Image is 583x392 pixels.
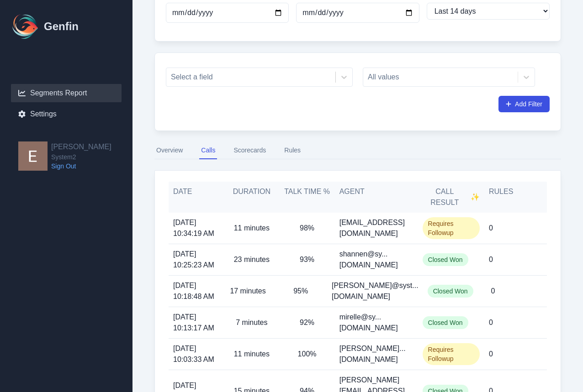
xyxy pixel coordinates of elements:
span: [DATE] 10:34:19 AM [173,217,219,239]
h1: Genfin [44,19,79,34]
p: 11 minutes [234,349,270,360]
span: System2 [51,152,111,162]
p: 100% [298,349,317,360]
h5: Call Result [423,186,480,208]
p: 95% [293,286,308,297]
img: Eugene Moore [18,141,48,171]
p: mirelle@sy...[DOMAIN_NAME] [339,312,413,334]
span: Requires Followup [423,217,480,239]
p: [PERSON_NAME]...[DOMAIN_NAME] [339,343,413,365]
button: Overview [154,142,185,159]
span: [DATE] 10:25:23 AM [173,249,219,271]
span: ✨ [471,192,480,203]
p: 98% [300,223,314,234]
h5: Rules [489,186,513,208]
h5: Duration [228,186,275,197]
span: Closed Won [423,253,468,266]
p: 0 [491,286,495,297]
p: 0 [489,317,493,328]
span: [DATE] 10:03:33 AM [173,343,219,365]
span: Requires Followup [423,343,480,365]
button: Rules [282,142,302,159]
p: 0 [489,223,493,234]
h5: Date [173,186,219,197]
span: [DATE] 10:18:48 AM [173,280,217,302]
h5: Agent [339,186,365,208]
a: Settings [11,105,122,123]
p: 7 minutes [236,317,267,328]
img: Logo [11,12,40,41]
button: Calls [199,142,217,159]
p: 0 [489,349,493,360]
p: 0 [489,254,493,265]
button: Add Filter [498,96,550,112]
p: 17 minutes [230,286,265,297]
p: 93% [300,254,314,265]
p: [PERSON_NAME]@syst...[DOMAIN_NAME] [332,280,419,302]
p: 92% [300,317,314,328]
a: Segments Report [11,84,122,102]
button: Scorecards [232,142,268,159]
p: shannen@sy...[DOMAIN_NAME] [339,249,413,271]
span: [DATE] 10:13:17 AM [173,312,219,334]
p: 23 minutes [234,254,270,265]
p: 11 minutes [234,223,270,234]
p: [EMAIL_ADDRESS][DOMAIN_NAME] [339,217,413,239]
h2: [PERSON_NAME] [51,141,111,152]
a: Sign Out [51,162,111,171]
span: Closed Won [423,316,468,329]
h5: Talk Time % [284,186,330,197]
span: Closed Won [428,285,473,298]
